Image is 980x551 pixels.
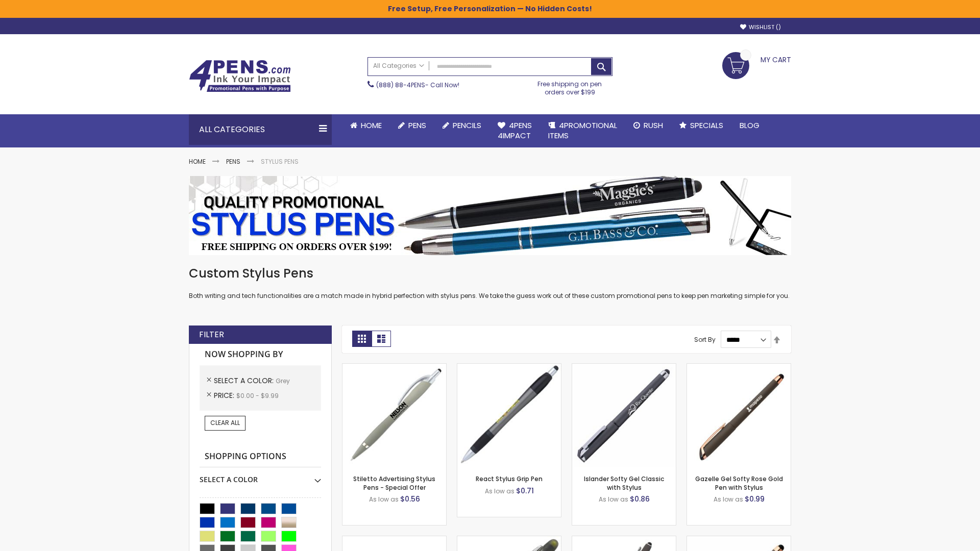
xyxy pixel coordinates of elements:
a: 4Pens4impact [489,114,540,147]
a: Islander Softy Gel Classic with Stylus-Grey [572,363,676,372]
a: Islander Softy Gel Classic with Stylus [584,474,664,491]
div: Free shipping on pen orders over $199 [527,76,613,96]
span: Blog [740,120,759,131]
a: Cyber Stylus 0.7mm Fine Point Gel Grip Pen-Grey [342,536,446,544]
a: Specials [671,114,731,137]
span: All Categories [373,62,424,70]
h1: Custom Stylus Pens [189,265,791,282]
strong: Grid [352,331,372,347]
span: Pencils [453,120,481,131]
span: 4Pens 4impact [498,120,532,141]
span: Select A Color [214,375,276,386]
span: $0.71 [516,486,534,496]
a: Souvenir® Jalan Highlighter Stylus Pen Combo-Grey [457,536,561,544]
a: Pens [390,114,434,137]
span: Pens [408,120,426,131]
strong: Filter [199,329,224,340]
label: Sort By [694,335,716,344]
img: 4Pens Custom Pens and Promotional Products [189,60,291,92]
a: Stiletto Advertising Stylus Pens-Grey [342,363,446,372]
a: Home [189,157,206,166]
a: Blog [731,114,768,137]
span: Clear All [210,418,240,427]
a: Home [342,114,390,137]
a: Rush [625,114,671,137]
span: $0.56 [400,494,420,504]
a: Wishlist [740,23,781,31]
span: As low as [714,495,743,504]
img: Stylus Pens [189,176,791,255]
a: All Categories [368,58,429,74]
a: React Stylus Grip Pen-Grey [457,363,561,372]
span: - Call Now! [376,81,459,89]
strong: Shopping Options [200,446,321,468]
strong: Stylus Pens [261,157,299,166]
div: Both writing and tech functionalities are a match made in hybrid perfection with stylus pens. We ... [189,265,791,300]
img: React Stylus Grip Pen-Grey [457,364,561,467]
span: Grey [276,377,290,385]
span: Specials [690,120,723,131]
span: Price [214,390,236,400]
img: Stiletto Advertising Stylus Pens-Grey [342,364,446,467]
a: React Stylus Grip Pen [476,474,543,483]
a: Stiletto Advertising Stylus Pens - Special Offer [353,474,435,491]
span: $0.00 - $9.99 [236,391,279,400]
a: Clear All [205,416,246,430]
div: Select A Color [200,467,321,485]
span: As low as [369,495,399,504]
span: Rush [644,120,663,131]
span: As low as [485,487,514,495]
span: $0.99 [745,494,765,504]
span: 4PROMOTIONAL ITEMS [548,120,617,141]
span: $0.86 [630,494,650,504]
a: Gazelle Gel Softy Rose Gold Pen with Stylus [695,474,783,491]
a: Pens [226,157,240,166]
a: Custom Soft Touch® Metal Pens with Stylus-Grey [572,536,676,544]
a: Islander Softy Rose Gold Gel Pen with Stylus-Grey [687,536,791,544]
img: Gazelle Gel Softy Rose Gold Pen with Stylus-Grey [687,364,791,467]
span: Home [361,120,382,131]
a: 4PROMOTIONALITEMS [540,114,625,147]
a: Pencils [434,114,489,137]
a: (888) 88-4PENS [376,81,425,89]
strong: Now Shopping by [200,344,321,365]
a: Gazelle Gel Softy Rose Gold Pen with Stylus-Grey [687,363,791,372]
div: All Categories [189,114,332,145]
img: Islander Softy Gel Classic with Stylus-Grey [572,364,676,467]
span: As low as [599,495,628,504]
